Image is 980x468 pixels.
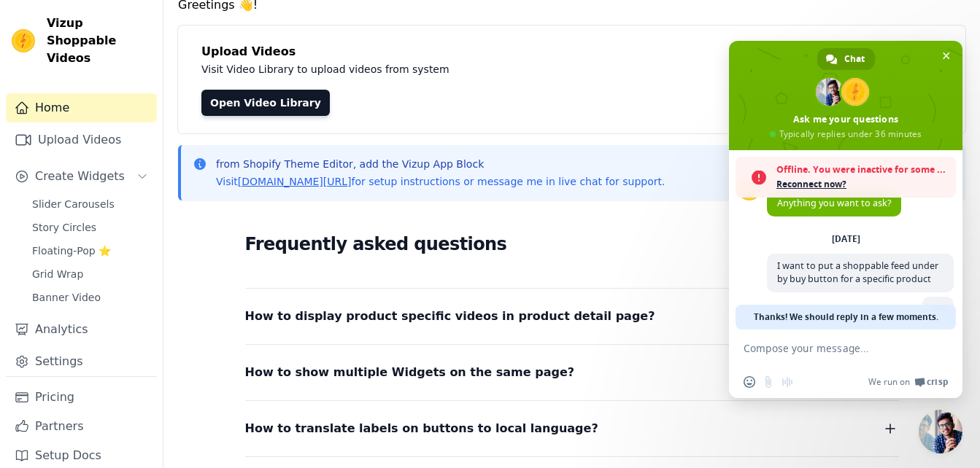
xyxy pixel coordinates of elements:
a: Grid Wrap [23,264,157,284]
a: Partners [6,412,157,441]
button: Create Widgets [6,162,157,191]
a: Settings [6,347,157,376]
a: Slider Carousels [23,194,157,214]
span: Chat [844,48,865,70]
button: How to show multiple Widgets on the same page? [245,362,899,383]
a: Floating-Pop ⭐ [23,241,157,261]
span: We run on [868,376,910,388]
span: ??? [933,303,944,315]
a: Pricing [6,383,157,412]
a: Upload Videos [6,125,157,155]
a: Banner Video [23,287,157,308]
span: Grid Wrap [32,267,83,281]
span: Vizup Shoppable Videos [47,15,151,67]
div: Chat [817,48,875,70]
span: How to display product specific videos in product detail page? [245,306,655,327]
span: Crisp [927,376,948,388]
span: How to show multiple Widgets on the same page? [245,362,575,383]
a: We run onCrisp [868,376,948,388]
span: How to translate labels on buttons to local language? [245,418,598,439]
span: Create Widgets [35,168,125,185]
span: Floating-Pop ⭐ [32,243,111,258]
div: Close chat [919,410,962,453]
span: Story Circles [32,220,96,235]
a: Story Circles [23,217,157,238]
span: Thanks! We should reply in a few moments. [754,305,938,329]
textarea: Compose your message... [744,342,916,355]
span: Close chat [938,48,954,63]
span: Banner Video [32,290,101,305]
h2: Frequently asked questions [245,230,899,259]
a: Open Video Library [201,90,330,116]
a: Analytics [6,315,157,344]
span: Offline. You were inactive for some time. [776,163,949,177]
span: Insert an emoji [744,376,755,388]
span: I want to put a shoppable feed under by buy button for a specific product [777,260,938,285]
p: Visit Video Library to upload videos from system [201,61,855,78]
img: Vizup [12,29,35,52]
button: How to translate labels on buttons to local language? [245,418,899,439]
a: [DOMAIN_NAME][URL] [238,176,352,187]
button: How to display product specific videos in product detail page? [245,306,899,327]
div: [DATE] [832,235,860,243]
span: Slider Carousels [32,197,115,211]
p: from Shopify Theme Editor, add the Vizup App Block [216,157,665,171]
h4: Upload Videos [201,43,942,61]
p: Visit for setup instructions or message me in live chat for support. [216,174,665,189]
a: Home [6,93,157,122]
span: Anything you want to ask? [777,197,891,209]
span: Reconnect now? [776,177,949,192]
